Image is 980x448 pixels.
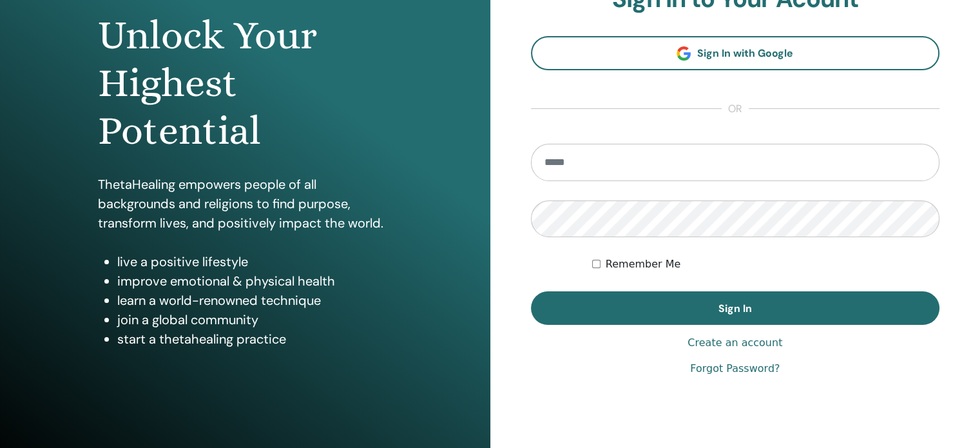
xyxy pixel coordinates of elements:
div: Keep me authenticated indefinitely or until I manually logout [592,257,939,272]
li: live a positive lifestyle [117,252,392,271]
span: or [722,101,749,117]
li: join a global community [117,310,392,329]
h1: Unlock Your Highest Potential [98,12,392,155]
p: ThetaHealing empowers people of all backgrounds and religions to find purpose, transform lives, a... [98,175,392,233]
span: Sign In with Google [697,46,793,60]
label: Remember Me [606,257,681,272]
a: Sign In with Google [531,36,940,70]
a: Forgot Password? [690,361,780,376]
a: Create an account [687,335,782,351]
li: improve emotional & physical health [117,271,392,291]
li: learn a world-renowned technique [117,291,392,310]
button: Sign In [531,291,940,325]
li: start a thetahealing practice [117,329,392,349]
span: Sign In [718,302,752,315]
